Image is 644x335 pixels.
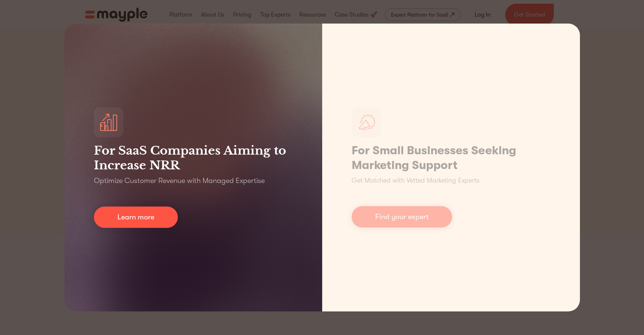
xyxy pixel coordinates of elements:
[94,176,265,186] p: Optimize Customer Revenue with Managed Expertise
[352,143,550,173] h1: For Small Businesses Seeking Marketing Support
[352,176,479,186] p: Get Matched with Vetted Marketing Experts
[352,206,452,228] a: Find your expert
[94,143,293,173] h3: For SaaS Companies Aiming to Increase NRR
[94,207,178,228] a: Learn more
